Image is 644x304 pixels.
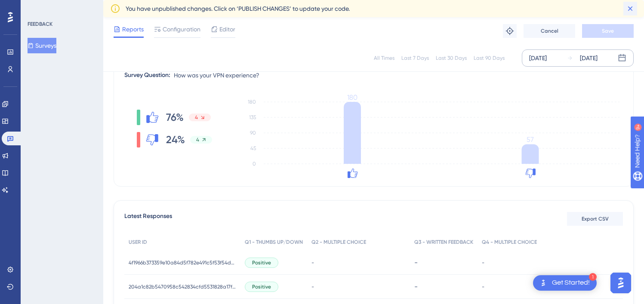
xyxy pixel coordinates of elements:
[129,283,236,290] span: 204a1c82b5470958c542834cfd5531828a17f7ede84cd946f98d5aee8632782f
[124,211,172,227] span: Latest Responses
[482,239,537,246] span: Q4 - MULTIPLE CHOICE
[524,24,575,38] button: Cancel
[589,273,597,281] div: 1
[482,259,484,266] span: -
[608,270,634,296] iframe: UserGuiding AI Assistant Launcher
[250,130,256,136] tspan: 90
[122,24,144,34] span: Reports
[245,239,303,246] span: Q1 - THUMBS UP/DOWN
[347,93,357,101] tspan: 180
[129,259,236,266] span: 4f1966b373359e10a84d5f782e491c5f53f54d8e337833c3a4f53be5abe71aba
[195,114,198,121] span: 4
[401,55,429,61] div: Last 7 Days
[126,3,350,14] span: You have unpublished changes. Click on ‘PUBLISH CHANGES’ to update your code.
[541,28,558,34] span: Cancel
[582,215,609,222] span: Export CSV
[533,275,597,291] div: Open Get Started! checklist, remaining modules: 1
[602,28,614,34] span: Save
[436,55,467,61] div: Last 30 Days
[567,212,623,226] button: Export CSV
[28,21,52,28] div: FEEDBACK
[252,259,271,266] span: Positive
[28,38,56,53] button: Surveys
[248,99,256,105] tspan: 180
[580,53,598,63] div: [DATE]
[527,135,534,144] tspan: 57
[249,114,256,120] tspan: 135
[311,239,366,246] span: Q2 - MULTIPLE CHOICE
[311,283,314,290] span: -
[414,283,473,291] div: -
[20,2,54,12] span: Need Help?
[582,24,634,38] button: Save
[166,133,185,147] span: 24%
[253,161,256,167] tspan: 0
[174,70,259,80] span: How was your VPN experience?
[311,259,314,266] span: -
[59,4,64,11] div: 9+
[414,239,473,246] span: Q3 - WRITTEN FEEDBACK
[129,239,147,246] span: USER ID
[163,24,200,34] span: Configuration
[538,278,548,288] img: launcher-image-alternative-text
[529,53,547,63] div: [DATE]
[250,145,256,151] tspan: 45
[219,24,235,34] span: Editor
[482,283,484,290] span: -
[166,111,184,124] span: 76%
[474,55,505,61] div: Last 90 Days
[414,258,473,267] div: -
[124,70,170,80] div: Survey Question:
[374,55,394,61] div: All Times
[552,278,590,288] div: Get Started!
[196,136,199,143] span: 4
[252,283,271,290] span: Positive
